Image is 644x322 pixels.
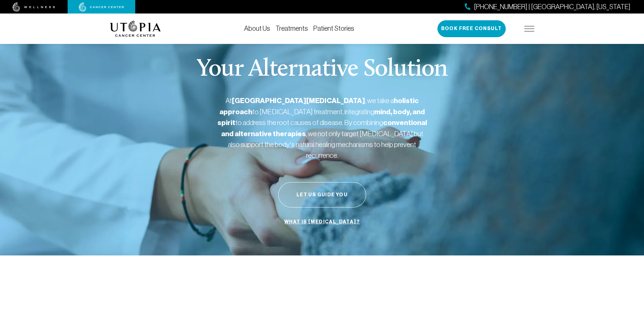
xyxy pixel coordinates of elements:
[196,57,448,82] p: Your Alternative Solution
[474,2,630,12] span: [PHONE_NUMBER] | [GEOGRAPHIC_DATA], [US_STATE]
[79,2,124,12] img: cancer center
[437,20,506,37] button: Book Free Consult
[465,2,630,12] a: [PHONE_NUMBER] | [GEOGRAPHIC_DATA], [US_STATE]
[13,2,55,12] img: wellness
[278,182,366,207] button: Let Us Guide You
[219,96,419,116] strong: holistic approach
[244,25,270,32] a: About Us
[232,96,365,105] strong: [GEOGRAPHIC_DATA][MEDICAL_DATA]
[524,26,534,31] img: icon-hamburger
[283,216,361,228] a: What is [MEDICAL_DATA]?
[217,95,427,160] p: At , we take a to [MEDICAL_DATA] treatment, integrating to address the root causes of disease. By...
[110,21,161,37] img: logo
[276,25,308,32] a: Treatments
[313,25,354,32] a: Patient Stories
[221,118,427,138] strong: conventional and alternative therapies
